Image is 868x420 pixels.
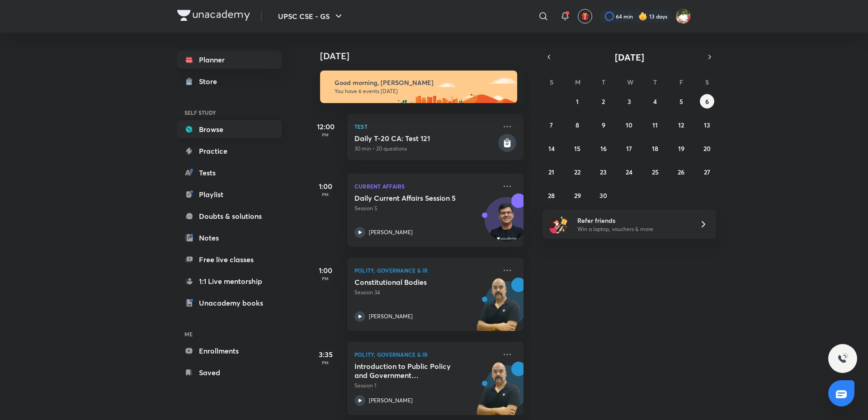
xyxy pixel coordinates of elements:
[177,294,282,312] a: Unacademy books
[648,118,662,132] button: September 11, 2025
[474,278,524,340] img: unacademy
[177,342,282,360] a: Enrollments
[648,141,662,156] button: September 18, 2025
[307,132,344,137] p: PM
[485,202,528,245] img: Avatar
[602,78,605,86] abbr: Tuesday
[335,79,509,87] h6: Good morning, [PERSON_NAME]
[674,141,689,156] button: September 19, 2025
[622,165,637,179] button: September 24, 2025
[678,144,684,153] abbr: September 19, 2025
[837,353,848,364] img: ttu
[273,7,349,25] button: UPSC CSE - GS
[548,191,555,200] abbr: September 28, 2025
[354,382,496,390] p: Session 1
[578,9,592,24] button: avatar
[177,250,282,269] a: Free live classes
[177,105,282,120] h6: SELF STUDY
[576,97,579,106] abbr: September 1, 2025
[177,72,282,90] a: Store
[548,144,555,153] abbr: September 14, 2025
[544,165,559,179] button: September 21, 2025
[602,97,605,106] abbr: September 2, 2025
[307,265,344,276] h5: 1:00
[570,165,585,179] button: September 22, 2025
[177,120,282,138] a: Browse
[354,134,496,143] h5: Daily T-20 CA: Test 121
[369,396,413,405] p: [PERSON_NAME]
[544,141,559,156] button: September 14, 2025
[177,229,282,247] a: Notes
[177,10,250,21] img: Company Logo
[550,78,553,86] abbr: Sunday
[354,349,496,360] p: Polity, Governance & IR
[544,118,559,132] button: September 7, 2025
[652,144,658,153] abbr: September 18, 2025
[177,185,282,203] a: Playlist
[570,188,585,203] button: September 29, 2025
[626,121,632,129] abbr: September 10, 2025
[622,94,637,109] button: September 3, 2025
[177,272,282,290] a: 1:1 Live mentorship
[307,349,344,360] h5: 3:35
[703,144,711,153] abbr: September 20, 2025
[354,145,496,153] p: 30 min • 20 questions
[369,312,413,321] p: [PERSON_NAME]
[550,121,553,129] abbr: September 7, 2025
[627,97,631,106] abbr: September 3, 2025
[596,188,611,203] button: September 30, 2025
[596,94,611,109] button: September 2, 2025
[577,225,689,233] p: Win a laptop, vouchers & more
[575,78,580,86] abbr: Monday
[570,94,585,109] button: September 1, 2025
[627,78,633,86] abbr: Wednesday
[704,121,710,129] abbr: September 13, 2025
[599,191,607,200] abbr: September 30, 2025
[700,94,714,109] button: September 6, 2025
[678,168,684,176] abbr: September 26, 2025
[354,265,496,276] p: Polity, Governance & IR
[177,363,282,382] a: Saved
[576,121,579,129] abbr: September 8, 2025
[369,228,413,236] p: [PERSON_NAME]
[705,97,709,106] abbr: September 6, 2025
[548,168,554,176] abbr: September 21, 2025
[574,144,580,153] abbr: September 15, 2025
[354,278,467,287] h5: Constitutional Bodies
[177,51,282,69] a: Planner
[570,141,585,156] button: September 15, 2025
[574,168,580,176] abbr: September 22, 2025
[622,118,637,132] button: September 10, 2025
[354,288,496,297] p: Session 34
[177,10,250,23] a: Company Logo
[596,165,611,179] button: September 23, 2025
[653,97,657,106] abbr: September 4, 2025
[570,118,585,132] button: September 8, 2025
[354,121,496,132] p: Test
[653,78,657,86] abbr: Thursday
[354,362,467,380] h5: Introduction to Public Policy and Government Interventions
[678,121,684,129] abbr: September 12, 2025
[700,118,714,132] button: September 13, 2025
[615,51,644,63] span: [DATE]
[626,168,632,176] abbr: September 24, 2025
[354,193,467,203] h5: Daily Current Affairs Session 5
[307,181,344,192] h5: 1:00
[622,141,637,156] button: September 17, 2025
[648,94,662,109] button: September 4, 2025
[335,88,509,95] p: You have 6 events [DATE]
[674,94,689,109] button: September 5, 2025
[581,12,589,20] img: avatar
[574,191,581,200] abbr: September 29, 2025
[652,121,658,129] abbr: September 11, 2025
[679,78,683,86] abbr: Friday
[596,141,611,156] button: September 16, 2025
[177,142,282,160] a: Practice
[596,118,611,132] button: September 9, 2025
[700,165,714,179] button: September 27, 2025
[354,204,496,212] p: Session 5
[675,9,691,24] img: Shashank Soni
[577,216,689,225] h6: Refer friends
[648,165,662,179] button: September 25, 2025
[555,51,703,63] button: [DATE]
